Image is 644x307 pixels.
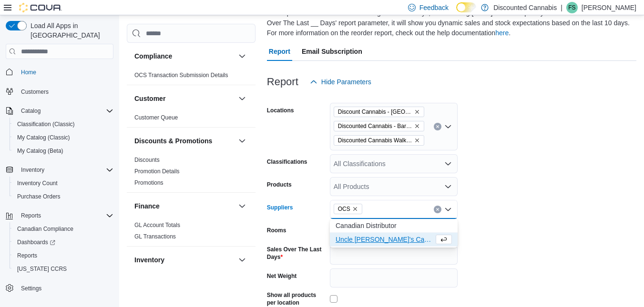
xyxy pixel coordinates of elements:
span: Discounted Cannabis - Barrie ([PERSON_NAME] St.) [338,121,412,131]
a: My Catalog (Beta) [13,145,67,157]
label: Net Weight [267,272,296,280]
a: Dashboards [10,236,117,249]
button: Clear input [434,123,441,130]
span: Discounted Cannabis - Barrie (Anne St.) [334,121,424,131]
button: Canadian Distributor [330,219,458,233]
label: Locations [267,107,294,114]
label: Rooms [267,227,286,234]
label: Sales Over The Last Days [267,246,326,261]
button: Discounts & Promotions [236,135,248,147]
span: Dark Mode [456,12,457,13]
span: Home [17,66,113,78]
span: Purchase Orders [17,193,61,200]
a: Customers [17,86,52,98]
button: Settings [2,281,117,295]
label: Classifications [267,158,307,166]
button: Customer [134,94,235,103]
button: Inventory [236,254,248,266]
label: Suppliers [267,204,293,211]
a: Discounts [134,157,160,163]
a: [US_STATE] CCRS [13,263,71,275]
span: FS [568,2,575,13]
h3: Inventory [134,255,164,265]
button: Uncle Sam's Cannabis LTD. [330,233,458,247]
span: Canadian Distributor [336,221,452,230]
span: GL Account Totals [134,221,180,229]
h3: Discounts & Promotions [134,136,212,146]
span: OCS Transaction Submission Details [134,71,228,79]
a: Reports [13,250,41,261]
button: [US_STATE] CCRS [10,262,117,276]
p: Discounted Cannabis [493,2,557,13]
p: | [561,2,562,13]
span: Discounted Cannabis Walkerton [338,136,412,145]
h3: Finance [134,201,160,211]
div: Discounts & Promotions [127,154,256,192]
button: Finance [134,201,235,211]
button: Remove Discounted Cannabis Walkerton from selection in this group [414,138,420,143]
span: Settings [21,285,41,292]
a: Promotion Details [134,168,180,175]
a: GL Account Totals [134,222,180,228]
button: Reports [10,249,117,262]
span: Email Subscription [302,42,362,61]
div: Compliance [127,69,256,85]
span: OCS [334,204,362,214]
span: Dashboards [17,238,55,246]
label: Show all products per location [267,291,326,307]
span: Customer Queue [134,114,178,121]
a: My Catalog (Classic) [13,132,74,143]
button: Inventory Count [10,177,117,190]
span: Discount Cannabis - [GEOGRAPHIC_DATA] [338,107,412,117]
button: Inventory [134,255,235,265]
span: Inventory Count [17,179,58,187]
span: Canadian Compliance [17,225,73,233]
button: Canadian Compliance [10,222,117,236]
a: Purchase Orders [13,191,64,202]
a: GL Transactions [134,233,176,240]
a: OCS Transaction Submission Details [134,72,228,79]
span: Classification (Classic) [13,119,113,130]
span: Home [21,69,36,76]
button: Open list of options [444,160,452,168]
button: Close list of options [444,206,452,213]
a: Home [17,67,40,78]
span: My Catalog (Classic) [17,134,70,141]
div: Finance [127,219,256,246]
span: Purchase Orders [13,191,113,202]
span: Catalog [17,105,113,117]
button: Reports [2,209,117,222]
a: Settings [17,283,45,294]
button: Customers [2,85,117,99]
button: Open list of options [444,123,452,130]
span: Hide Parameters [321,77,371,87]
button: Hide Parameters [306,72,375,91]
h3: Compliance [134,51,172,61]
div: Customer [127,112,256,127]
span: Report [269,42,290,61]
button: My Catalog (Beta) [10,144,117,158]
p: [PERSON_NAME] [582,2,636,13]
a: Inventory Count [13,178,61,189]
label: Products [267,181,292,188]
button: Customer [236,93,248,104]
span: Washington CCRS [13,263,113,275]
span: My Catalog (Classic) [13,132,113,143]
span: OCS [338,204,350,214]
span: My Catalog (Beta) [17,147,63,155]
span: Discounts [134,156,160,164]
span: Inventory [17,164,113,176]
img: Cova [19,3,62,12]
button: Inventory [2,163,117,177]
span: Classification (Classic) [17,120,75,128]
span: Dashboards [13,237,113,248]
span: My Catalog (Beta) [13,145,113,157]
a: here [495,29,509,37]
span: Reports [13,250,113,261]
span: Promotions [134,179,164,187]
span: Reports [17,210,113,221]
button: Reports [17,210,45,221]
span: Discounted Cannabis Walkerton [334,135,424,146]
span: Canadian Compliance [13,223,113,235]
span: GL Transactions [134,233,176,240]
